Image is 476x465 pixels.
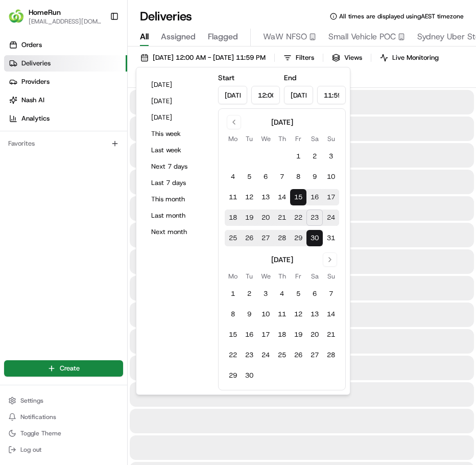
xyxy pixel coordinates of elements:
button: 8 [225,306,241,322]
button: 12 [290,306,306,322]
button: 16 [241,327,257,343]
th: Sunday [323,271,339,282]
button: 26 [241,230,257,246]
button: 20 [257,210,274,226]
button: Create [4,360,123,377]
button: 2 [306,148,323,165]
span: [EMAIL_ADDRESS][DOMAIN_NAME] [29,17,102,26]
button: 10 [323,169,339,185]
th: Wednesday [257,271,274,282]
button: 26 [290,347,306,363]
span: Orders [21,40,42,50]
input: Time [317,86,346,104]
span: Providers [21,77,50,86]
h1: Deliveries [140,8,192,25]
button: [DATE] 12:00 AM - [DATE] 11:59 PM [136,51,270,65]
button: 9 [306,169,323,185]
span: Nash AI [21,96,44,105]
span: Assigned [161,31,196,43]
div: [DATE] [271,117,293,127]
button: Next month [147,225,208,239]
a: Deliveries [4,55,127,72]
a: Providers [4,74,127,90]
button: 20 [306,327,323,343]
button: 27 [306,347,323,363]
button: 24 [257,347,274,363]
span: Settings [20,397,43,405]
button: [DATE] [147,78,208,92]
button: 22 [225,347,241,363]
label: Start [218,73,234,82]
button: Toggle Theme [4,426,123,440]
button: 4 [225,169,241,185]
button: 17 [257,327,274,343]
th: Tuesday [241,133,257,144]
span: Analytics [21,114,50,123]
th: Monday [225,133,241,144]
div: [DATE] [271,254,293,265]
button: 15 [225,327,241,343]
button: 15 [290,189,306,205]
button: Go to next month [323,252,337,267]
span: Views [344,53,362,62]
button: 6 [306,286,323,302]
th: Thursday [274,271,290,282]
button: [DATE] [147,94,208,108]
button: HomeRun [29,7,61,17]
button: [DATE] [147,110,208,125]
label: End [284,73,296,82]
th: Saturday [306,133,323,144]
button: 3 [257,286,274,302]
button: Filters [279,51,319,65]
button: 27 [257,230,274,246]
button: 10 [257,306,274,322]
th: Wednesday [257,133,274,144]
button: 29 [290,230,306,246]
button: 28 [323,347,339,363]
button: 4 [274,286,290,302]
button: This week [147,127,208,141]
img: HomeRun [8,8,25,25]
th: Monday [225,271,241,282]
button: 24 [323,210,339,226]
button: 14 [274,189,290,205]
span: Small Vehicle POC [328,31,396,43]
button: 12 [241,189,257,205]
button: 6 [257,169,274,185]
button: 19 [290,327,306,343]
button: Last 7 days [147,176,208,190]
button: 9 [241,306,257,322]
a: Orders [4,37,127,53]
button: 3 [323,148,339,165]
button: Last week [147,143,208,157]
th: Thursday [274,133,290,144]
input: Date [218,86,247,104]
button: 18 [274,327,290,343]
button: HomeRunHomeRun[EMAIL_ADDRESS][DOMAIN_NAME] [4,4,106,29]
button: 25 [274,347,290,363]
button: 30 [241,367,257,384]
button: Go to previous month [227,115,241,129]
th: Sunday [323,133,339,144]
button: 31 [323,230,339,246]
button: Next 7 days [147,159,208,174]
button: 19 [241,210,257,226]
div: Favorites [4,135,123,152]
button: Views [327,51,367,65]
button: 18 [225,210,241,226]
span: Flagged [208,31,238,43]
span: Deliveries [21,59,51,68]
button: 11 [225,189,241,205]
button: 22 [290,210,306,226]
span: Log out [20,446,41,454]
button: 16 [306,189,323,205]
button: 25 [225,230,241,246]
button: 14 [323,306,339,322]
button: Notifications [4,410,123,424]
button: Last month [147,208,208,223]
button: 21 [274,210,290,226]
input: Date [284,86,313,104]
button: 28 [274,230,290,246]
th: Friday [290,133,306,144]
